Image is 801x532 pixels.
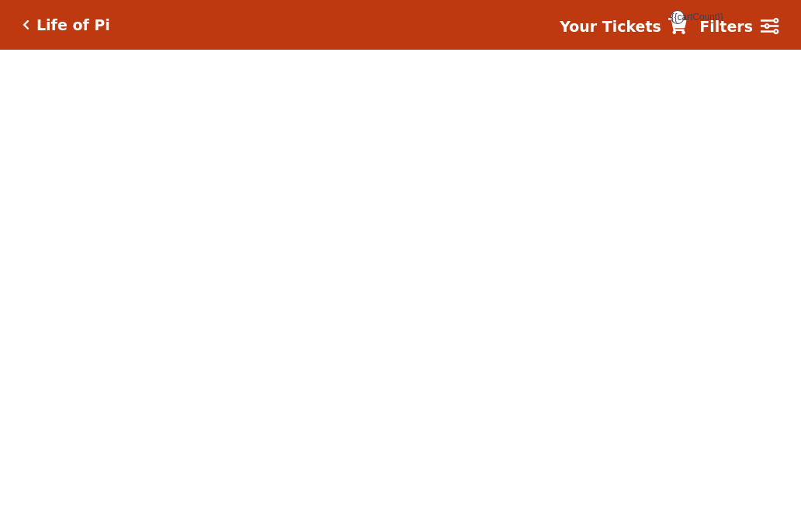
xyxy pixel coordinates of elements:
[560,18,661,35] strong: Your Tickets
[560,16,687,38] a: Your Tickets {{cartCount}}
[23,19,29,30] a: Click here to go back to filters
[36,16,110,34] h5: Life of Pi
[699,16,778,38] a: Filters
[671,10,685,24] span: {{cartCount}}
[699,18,753,35] strong: Filters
